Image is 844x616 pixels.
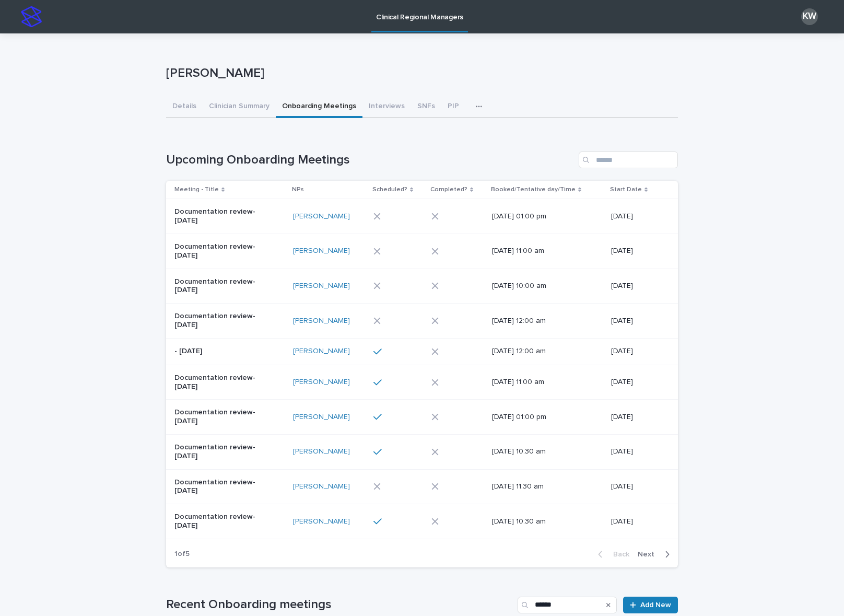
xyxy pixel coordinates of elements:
p: [DATE] [611,413,661,422]
img: stacker-logo-s-only.png [21,6,42,27]
button: Details [166,96,203,118]
p: Scheduled? [372,184,407,195]
p: [DATE] [611,378,661,387]
tr: Documentation review- [DATE][PERSON_NAME] [DATE] 12:00 am[DATE] [166,304,678,339]
tr: Documentation review- [DATE][PERSON_NAME] [DATE] 11:00 am[DATE] [166,365,678,400]
a: [PERSON_NAME] [293,212,350,221]
span: Next [638,551,661,558]
span: Back [607,551,629,558]
p: Documentation review- [DATE] [174,478,262,496]
p: [DATE] 12:00 am [492,347,579,356]
p: [DATE] [611,247,661,255]
p: [DATE] 10:30 am [492,517,579,526]
p: [DATE] [611,212,661,221]
button: Interviews [362,96,411,118]
a: [PERSON_NAME] [293,413,350,422]
a: [PERSON_NAME] [293,317,350,326]
a: [PERSON_NAME] [293,447,350,456]
tr: Documentation review- [DATE][PERSON_NAME] [DATE] 01:00 pm[DATE] [166,400,678,435]
button: PIP [441,96,465,118]
p: [DATE] 11:00 am [492,247,579,255]
tr: - [DATE][PERSON_NAME] [DATE] 12:00 am[DATE] [166,338,678,365]
p: Documentation review- [DATE] [174,242,262,260]
p: Documentation review- [DATE] [174,277,262,295]
a: [PERSON_NAME] [293,378,350,387]
a: [PERSON_NAME] [293,247,350,255]
p: Documentation review- [DATE] [174,513,262,530]
p: 1 of 5 [166,541,198,567]
input: Search [518,597,617,613]
p: [DATE] 11:00 am [492,378,579,387]
p: Documentation review- [DATE] [174,374,262,391]
a: [PERSON_NAME] [293,517,350,526]
p: [DATE] [611,517,661,526]
a: [PERSON_NAME] [293,347,350,356]
tr: Documentation review- [DATE][PERSON_NAME] [DATE] 11:30 am[DATE] [166,469,678,504]
a: [PERSON_NAME] [293,482,350,491]
p: [DATE] 01:00 pm [492,413,579,422]
p: - [DATE] [174,347,262,356]
p: [DATE] 10:30 am [492,447,579,456]
p: Documentation review- [DATE] [174,408,262,426]
tr: Documentation review- [DATE][PERSON_NAME] [DATE] 01:00 pm[DATE] [166,199,678,234]
tr: Documentation review- [DATE][PERSON_NAME] [DATE] 10:00 am[DATE] [166,269,678,304]
tr: Documentation review- [DATE][PERSON_NAME] [DATE] 10:30 am[DATE] [166,434,678,469]
p: Documentation review- [DATE] [174,443,262,461]
p: [DATE] 01:00 pm [492,212,579,221]
div: KW [801,8,818,25]
a: [PERSON_NAME] [293,282,350,290]
p: [DATE] [611,347,661,356]
button: SNFs [411,96,441,118]
button: Onboarding Meetings [276,96,362,118]
p: [DATE] 10:00 am [492,282,579,290]
p: Documentation review- [DATE] [174,312,262,330]
p: Booked/Tentative day/Time [491,184,576,195]
span: Add New [640,601,671,609]
p: NPs [292,184,304,195]
button: Clinician Summary [203,96,276,118]
h1: Upcoming Onboarding Meetings [166,153,575,168]
p: [DATE] 12:00 am [492,317,579,326]
p: [DATE] [611,317,661,326]
p: [DATE] [611,282,661,290]
input: Search [579,152,678,168]
p: [DATE] [611,447,661,456]
p: Documentation review- [DATE] [174,207,262,225]
p: [PERSON_NAME] [166,66,674,81]
a: Add New [623,597,678,613]
h1: Recent Onboarding meetings [166,597,513,612]
button: Next [634,550,678,559]
p: [DATE] 11:30 am [492,482,579,491]
button: Back [590,550,634,559]
p: Completed? [430,184,467,195]
p: [DATE] [611,482,661,491]
tr: Documentation review- [DATE][PERSON_NAME] [DATE] 10:30 am[DATE] [166,504,678,539]
p: Start Date [610,184,642,195]
tr: Documentation review- [DATE][PERSON_NAME] [DATE] 11:00 am[DATE] [166,234,678,269]
p: Meeting - Title [174,184,219,195]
